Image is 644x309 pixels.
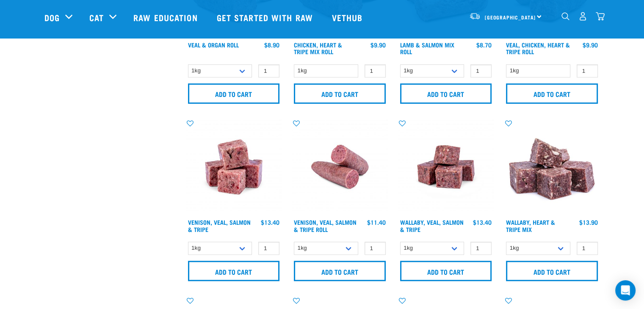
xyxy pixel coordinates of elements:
[370,41,386,48] div: $9.90
[400,43,454,53] a: Lamb & Salmon Mix Roll
[400,83,492,104] input: Add to cart
[400,261,492,281] input: Add to cart
[208,0,323,34] a: Get started with Raw
[506,221,555,230] a: Wallaby, Heart & Tripe Mix
[261,219,279,226] div: $13.40
[258,64,279,77] input: 1
[264,41,279,48] div: $8.90
[476,41,492,48] div: $8.70
[578,12,587,21] img: user.png
[186,119,282,215] img: Venison Veal Salmon Tripe 1621
[470,242,492,255] input: 1
[294,221,357,230] a: Venison, Veal, Salmon & Tripe Roll
[504,119,600,215] img: 1174 Wallaby Heart Tripe Mix 01
[577,64,598,77] input: 1
[294,83,386,104] input: Add to cart
[188,261,280,281] input: Add to cart
[367,219,386,226] div: $11.40
[579,219,598,226] div: $13.90
[506,43,570,53] a: Veal, Chicken, Heart & Tripe Roll
[188,83,280,104] input: Add to cart
[615,280,636,301] div: Open Intercom Messenger
[292,119,388,215] img: Venison Veal Salmon Tripe 1651
[485,16,536,19] span: [GEOGRAPHIC_DATA]
[44,11,60,24] a: Dog
[188,221,251,230] a: Venison, Veal, Salmon & Tripe
[398,119,494,215] img: Wallaby Veal Salmon Tripe 1642
[400,221,464,230] a: Wallaby, Veal, Salmon & Tripe
[365,64,386,77] input: 1
[323,0,373,34] a: Vethub
[506,261,598,281] input: Add to cart
[561,12,569,20] img: home-icon-1@2x.png
[258,242,279,255] input: 1
[596,12,605,21] img: home-icon@2x.png
[470,64,492,77] input: 1
[473,219,492,226] div: $13.40
[506,83,598,104] input: Add to cart
[577,242,598,255] input: 1
[469,12,481,20] img: van-moving.png
[89,11,104,24] a: Cat
[125,0,208,34] a: Raw Education
[583,41,598,48] div: $9.90
[188,43,239,46] a: Veal & Organ Roll
[365,242,386,255] input: 1
[294,43,342,53] a: Chicken, Heart & Tripe Mix Roll
[294,261,386,281] input: Add to cart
